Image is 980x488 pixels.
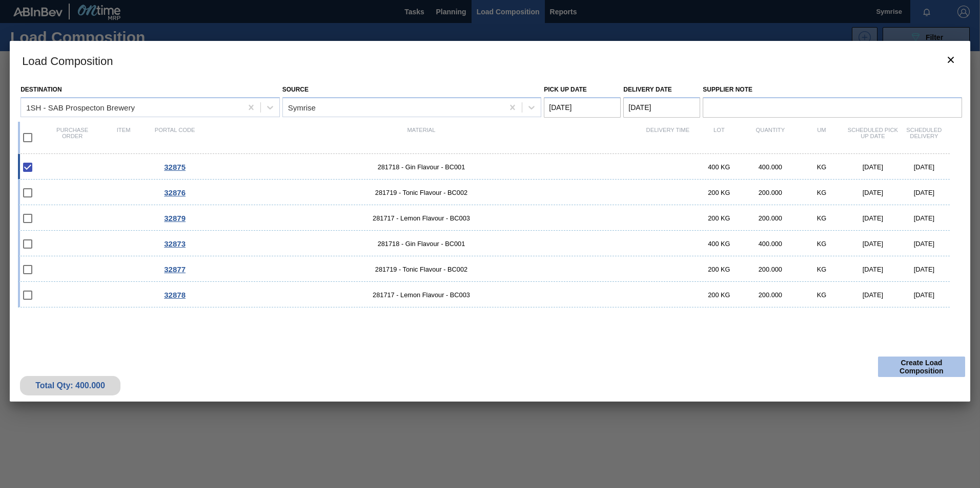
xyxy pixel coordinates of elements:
[899,189,950,196] div: [DATE]
[10,41,970,80] h3: Load Composition
[164,265,186,274] span: 32877
[847,265,899,273] div: [DATE]
[847,127,899,148] div: Scheduled Pick up Date
[847,214,899,222] div: [DATE]
[693,189,745,196] div: 200 KG
[164,291,186,299] span: 32878
[847,240,899,248] div: [DATE]
[200,189,642,196] span: 281719 - Tonic Flavour - BC002
[200,127,642,148] div: Material
[899,265,950,273] div: [DATE]
[796,163,847,171] div: KG
[693,240,745,248] div: 400 KG
[200,240,642,248] span: 281718 - Gin Flavour - BC001
[200,214,642,222] span: 281717 - Lemon Flavour - BC003
[693,163,745,171] div: 400 KG
[847,163,899,171] div: [DATE]
[149,163,200,171] div: Go to Order
[149,127,200,148] div: Portal code
[847,189,899,196] div: [DATE]
[703,82,962,97] label: Supplier Note
[796,240,847,248] div: KG
[878,357,965,377] button: Create Load Composition
[149,239,200,248] div: Go to Order
[149,265,200,274] div: Go to Order
[149,188,200,197] div: Go to Order
[21,86,62,93] label: Destination
[26,103,135,112] div: 1SH - SAB Prospecton Brewery
[623,97,700,118] input: mm/dd/yyyy
[899,163,950,171] div: [DATE]
[288,103,316,112] div: Symrise
[745,291,796,299] div: 200.000
[745,240,796,248] div: 400.000
[200,291,642,299] span: 281717 - Lemon Flavour - BC003
[164,188,186,197] span: 32876
[164,214,186,223] span: 32879
[200,163,642,171] span: 281718 - Gin Flavour - BC001
[847,291,899,299] div: [DATE]
[693,214,745,222] div: 200 KG
[693,291,745,299] div: 200 KG
[745,265,796,273] div: 200.000
[623,86,671,93] label: Delivery Date
[693,265,745,273] div: 200 KG
[164,163,186,171] span: 32875
[200,265,642,273] span: 281719 - Tonic Flavour - BC002
[796,189,847,196] div: KG
[899,127,950,148] div: Scheduled Delivery
[544,97,621,118] input: mm/dd/yyyy
[47,127,98,148] div: Purchase order
[693,127,745,148] div: Lot
[149,214,200,223] div: Go to Order
[745,127,796,148] div: Quantity
[796,214,847,222] div: KG
[745,163,796,171] div: 400.000
[899,214,950,222] div: [DATE]
[544,86,587,93] label: Pick up Date
[642,127,693,148] div: Delivery Time
[796,127,847,148] div: UM
[745,189,796,196] div: 200.000
[282,86,309,93] label: Source
[745,214,796,222] div: 200.000
[899,240,950,248] div: [DATE]
[899,291,950,299] div: [DATE]
[796,265,847,273] div: KG
[149,291,200,299] div: Go to Order
[98,127,149,148] div: Item
[28,381,113,390] div: Total Qty: 400.000
[164,239,186,248] span: 32873
[796,291,847,299] div: KG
